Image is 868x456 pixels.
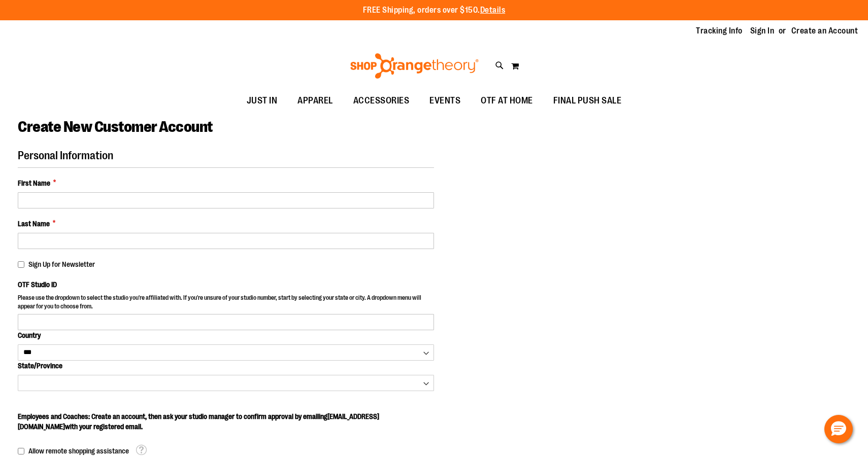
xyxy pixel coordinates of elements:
[429,89,460,112] span: EVENTS
[28,260,95,268] span: Sign Up for Newsletter
[18,219,50,229] span: Last Name
[696,25,743,37] a: Tracking Info
[18,118,213,135] span: Create New Customer Account
[237,89,288,113] a: JUST IN
[18,149,113,162] span: Personal Information
[18,294,434,313] p: Please use the dropdown to select the studio you're affiliated with. If you're unsure of your stu...
[419,89,471,113] a: EVENTS
[363,5,506,16] p: FREE Shipping, orders over $150.
[791,25,858,37] a: Create an Account
[18,178,50,188] span: First Name
[297,89,333,112] span: APPAREL
[18,280,57,289] span: OTF Studio ID
[543,89,632,113] a: FINAL PUSH SALE
[343,89,420,113] a: ACCESSORIES
[28,447,129,455] span: Allow remote shopping assistance
[553,89,622,112] span: FINAL PUSH SALE
[471,89,543,113] a: OTF AT HOME
[824,415,853,443] button: Hello, have a question? Let’s chat.
[247,89,278,112] span: JUST IN
[18,412,379,431] span: Employees and Coaches: Create an account, then ask your studio manager to confirm approval by ema...
[18,331,41,339] span: Country
[480,6,506,15] a: Details
[481,89,533,112] span: OTF AT HOME
[349,53,480,79] img: Shop Orangetheory
[287,89,343,113] a: APPAREL
[18,362,62,370] span: State/Province
[353,89,410,112] span: ACCESSORIES
[750,25,775,37] a: Sign In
